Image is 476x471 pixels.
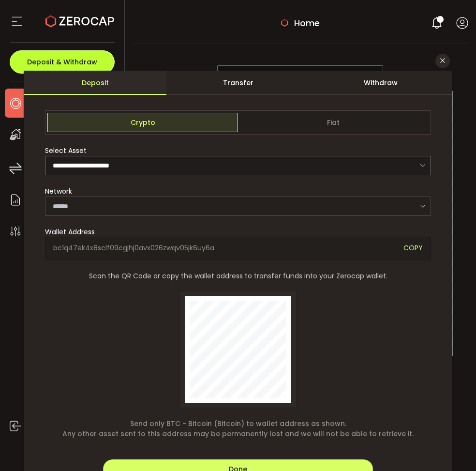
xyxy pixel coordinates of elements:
label: Select Asset [45,146,92,155]
div: Transfer [166,71,309,95]
iframe: Chat Widget [360,366,476,471]
span: Send only BTC - Bitcoin (Bitcoin) to wallet address as shown. [62,419,414,429]
span: Crypto [47,113,238,132]
span: Scan the QR Code or copy the wallet address to transfer funds into your Zerocap wallet. [89,271,387,281]
label: Wallet Address [45,227,101,237]
span: bc1q47ek4x8sclf09cgjhj0avx026zwqv05jk6uy6a [53,243,396,254]
span: COPY [403,243,423,254]
div: 聊天小工具 [360,366,476,471]
button: Close [435,54,450,68]
div: Withdraw [310,71,452,95]
div: Deposit [24,71,166,95]
span: Fiat [238,113,429,132]
label: Network [45,186,78,196]
span: Any other asset sent to this address may be permanently lost and we will not be able to retrieve it. [62,429,414,439]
